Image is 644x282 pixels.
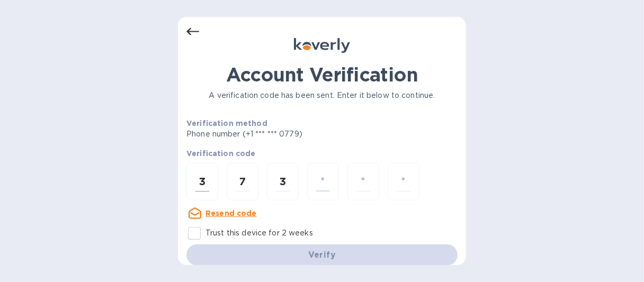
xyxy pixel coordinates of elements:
[186,63,458,86] h1: Account Verification
[186,148,458,159] p: Verification code
[186,129,383,140] p: Phone number (+1 *** *** 0779)
[186,119,267,128] b: Verification method
[205,228,313,239] p: Trust this device for 2 weeks
[186,90,458,101] p: A verification code has been sent. Enter it below to continue.
[205,209,257,217] u: Resend code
